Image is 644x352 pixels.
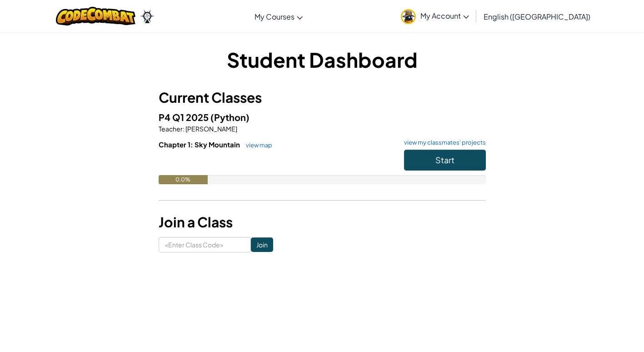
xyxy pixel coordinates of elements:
a: My Account [396,2,474,30]
img: CodeCombat logo [56,7,135,25]
span: Teacher [159,125,183,133]
h3: Current Classes [159,87,486,108]
a: English ([GEOGRAPHIC_DATA]) [479,4,595,29]
span: [PERSON_NAME] [185,125,237,133]
a: view my classmates' projects [399,140,486,146]
h3: Join a Class [159,212,486,232]
span: P4 Q1 2025 [159,111,210,123]
span: English ([GEOGRAPHIC_DATA]) [484,12,590,21]
input: <Enter Class Code> [159,237,251,252]
span: : [183,125,185,133]
span: My Account [420,11,469,20]
a: My Courses [250,4,307,29]
span: Start [435,155,454,165]
span: (Python) [210,111,250,123]
a: view map [241,141,272,149]
img: Ozaria [140,10,155,23]
h1: Student Dashboard [159,45,486,74]
span: My Courses [255,12,295,21]
button: Start [404,150,486,171]
div: 0.0% [159,175,208,184]
input: Join [251,237,273,252]
img: avatar [401,9,416,24]
span: Chapter 1: Sky Mountain [159,140,241,149]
